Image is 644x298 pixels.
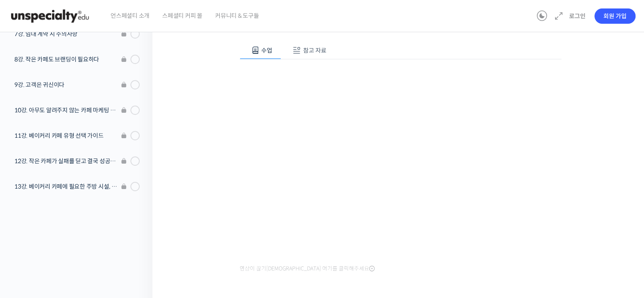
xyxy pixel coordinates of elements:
span: 수업 [261,47,272,54]
a: 대화 [56,228,109,249]
span: 홈 [27,240,32,247]
span: 대화 [77,241,88,248]
span: 영상이 끊기[DEMOGRAPHIC_DATA] 여기를 클릭해주세요 [240,265,375,272]
a: 회원 가입 [594,8,636,24]
a: 설정 [109,228,163,249]
a: 로그인 [564,6,591,26]
span: 참고 자료 [303,47,326,54]
a: 홈 [3,228,56,249]
span: 설정 [131,240,141,247]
